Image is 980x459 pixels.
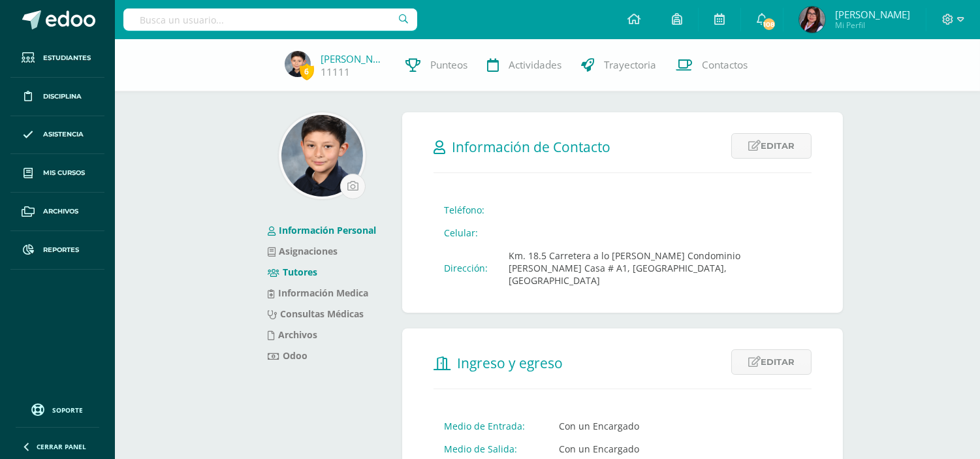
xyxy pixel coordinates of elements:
span: Soporte [53,405,84,415]
span: 108 [762,17,776,31]
td: Celular: [434,221,498,244]
span: Punteos [430,58,467,72]
span: [PERSON_NAME] [835,8,910,21]
span: Trayectoria [604,58,656,72]
span: 6 [300,63,314,80]
a: Disciplina [10,78,104,116]
input: Busca un usuario... [123,8,417,31]
span: Asistencia [43,129,84,140]
td: Teléfono: [434,198,498,221]
span: Disciplina [43,91,82,102]
a: Información Personal [268,224,376,236]
a: Mis cursos [10,154,104,193]
img: ca6d2985ec22034c30b4afe4d0fb5c41.png [799,7,825,33]
a: Editar [731,349,812,375]
a: 11111 [321,65,350,79]
a: Asignaciones [268,245,338,257]
a: Editar [731,133,812,159]
span: Información de Contacto [452,138,610,156]
span: Actividades [509,58,561,72]
a: Trayectoria [571,39,666,91]
td: Dirección: [434,244,498,292]
span: Archivos [43,206,78,217]
a: Consultas Médicas [268,308,364,320]
a: Tutores [268,266,317,278]
a: Punteos [396,39,477,91]
span: Estudiantes [43,53,91,63]
span: Reportes [43,245,79,255]
a: Archivos [10,193,104,231]
a: Estudiantes [10,39,104,78]
a: Odoo [268,349,308,362]
td: Km. 18.5 Carretera a lo [PERSON_NAME] Condominio [PERSON_NAME] Casa # A1, [GEOGRAPHIC_DATA], [GEO... [498,244,812,292]
td: Con un Encargado [548,415,650,437]
a: Reportes [10,231,104,270]
span: Mis cursos [43,168,85,178]
a: Asistencia [10,116,104,155]
img: e84206dbb625b1b7edc07410b8dfa9bc.png [281,115,363,197]
span: Ingreso y egreso [457,354,563,372]
a: Contactos [666,39,757,91]
a: Archivos [268,328,317,341]
img: a05172e2735466ee4c7dcd337776bae7.png [285,51,311,77]
td: Medio de Entrada: [434,415,548,437]
a: Información Medica [268,287,368,299]
a: Actividades [477,39,571,91]
a: [PERSON_NAME] [321,52,386,65]
a: Soporte [16,400,99,418]
span: Mi Perfil [835,20,910,31]
span: Contactos [702,58,748,72]
span: Cerrar panel [37,442,86,451]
